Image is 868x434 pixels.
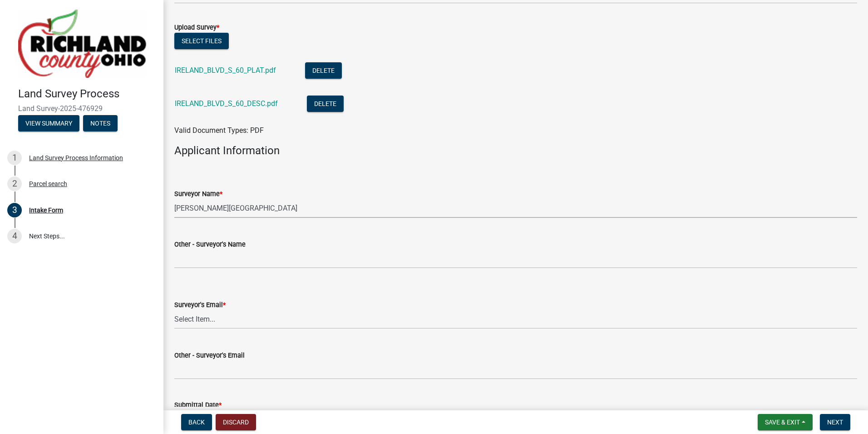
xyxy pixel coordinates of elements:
[29,207,63,213] div: Intake Form
[175,66,276,75] a: IRELAND_BLVD_S_60_PLAT.pdf
[174,33,229,49] button: Select files
[18,104,145,113] span: Land Survey-2025-476929
[758,414,813,430] button: Save & Exit
[305,62,342,79] button: Delete
[307,96,344,112] button: Delete
[7,151,22,165] div: 1
[188,419,205,426] span: Back
[827,419,843,426] span: Next
[174,126,264,135] span: Valid Document Types: PDF
[305,67,342,76] wm-modal-confirm: Delete Document
[18,87,156,101] h4: Land Survey Process
[174,402,222,409] label: Submittal Date
[7,177,22,191] div: 2
[18,120,79,127] wm-modal-confirm: Summary
[174,191,222,197] label: Surveyor Name
[29,181,67,187] div: Parcel search
[174,144,857,157] h4: Applicant Information
[174,242,246,248] label: Other - Surveyor's Name
[216,414,256,430] button: Discard
[18,10,146,78] img: Richland County, Ohio
[18,115,79,131] button: View Summary
[7,229,22,243] div: 4
[174,25,219,31] label: Upload Survey
[83,120,118,127] wm-modal-confirm: Notes
[820,414,850,430] button: Next
[181,414,212,430] button: Back
[174,302,226,308] label: Surveyor's Email
[83,115,118,131] button: Notes
[174,353,245,359] label: Other - Surveyor's Email
[175,99,278,108] a: IRELAND_BLVD_S_60_DESC.pdf
[307,100,344,109] wm-modal-confirm: Delete Document
[29,155,123,161] div: Land Survey Process Information
[765,419,800,426] span: Save & Exit
[7,203,22,217] div: 3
